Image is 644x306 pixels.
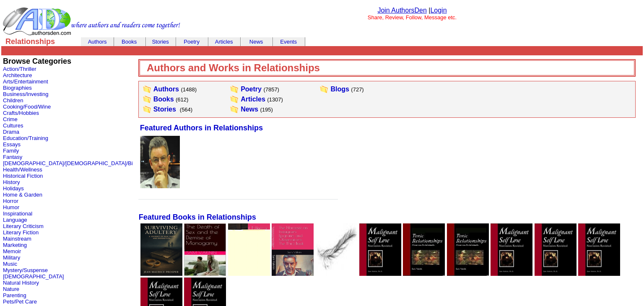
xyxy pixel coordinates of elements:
a: Stories [152,39,169,45]
a: Mystery/Suspense [3,267,48,273]
a: Featured Books in Relationships [139,214,256,221]
img: WorksFolder.gif [143,85,152,93]
a: Stories [153,106,176,113]
img: 79056.jpg [228,223,270,276]
img: header_logo2.gif [3,7,180,36]
img: 80613.jpg [140,223,182,276]
img: 7233.JPG [535,223,576,276]
a: Health/Wellness [3,166,42,173]
a: Crime [3,116,18,122]
a: Horror [3,198,18,204]
a: Nature [3,286,19,292]
a: Authors [88,39,107,45]
a: Events [280,39,297,45]
a: Holidays [3,185,24,192]
a: Humor [3,204,19,210]
a: [DEMOGRAPHIC_DATA] [3,273,64,280]
a: Music [3,261,17,267]
a: Historical Fiction [3,173,43,179]
img: 61391.jpg [184,223,226,276]
a: Mainstream [3,236,31,242]
a: Memoir [3,248,21,254]
font: Featured Authors in Relationships [140,124,263,132]
b: Browse Categories [3,57,71,65]
img: 7236.JPG [491,223,532,276]
font: (727) [351,86,364,93]
font: (7857) [263,86,279,93]
a: Free Download - Narcissism Book of Quotes [359,270,401,277]
a: Drama [3,129,19,135]
a: Action/Thriller [3,66,36,72]
img: 19270.jpg [403,223,445,276]
a: News [249,39,263,45]
font: (564) [180,106,192,113]
a: Home & Garden [3,192,42,198]
img: WorksFolder.gif [319,85,329,93]
a: Marketing [3,242,27,248]
a: Cultures [3,122,23,129]
a: Children [3,97,23,104]
a: [DEMOGRAPHIC_DATA]/[DEMOGRAPHIC_DATA]/Bi [3,160,133,166]
a: FREE DOWNLOAD The Death of Sex and the Demise of Monogamy [184,270,226,277]
img: WorksFolder.gif [230,105,239,114]
a: Cooking/Food/Wine [3,104,51,110]
a: Remnants, Romance and Renewal [315,270,357,277]
a: Architecture [3,72,32,78]
font: (195) [260,106,273,113]
a: Poetry [241,86,262,93]
a: FREE The Narcissist on Instagram: Epigrams and Observations - Fourth Book [228,270,270,277]
a: Sam Vaknin [140,182,180,189]
a: Family [3,148,19,154]
a: Toxic Relationships - Abuse and its Aftermath [403,270,445,277]
font: (612) [176,96,188,103]
a: Natural History [3,280,39,286]
img: 161.jpg [140,136,180,188]
img: WorksFolder.gif [143,95,152,104]
a: Featured Authors in Relationships [140,124,263,132]
a: Fantasy [3,154,22,160]
a: Books [153,96,174,103]
a: Books [122,39,137,45]
font: (1307) [267,96,283,103]
a: Excerpts from the Archives of the Narcissism List [535,270,576,277]
a: Crafts/Hobbies [3,110,39,116]
img: WorksFolder.gif [143,105,152,114]
a: Surviving Adultery [140,270,182,277]
a: The World of the Narcissist [578,270,620,277]
font: Featured Books in Relationships [139,213,256,221]
b: Authors and Works in Relationships [147,62,320,73]
a: Join AuthorsDen [377,7,426,14]
a: Abusive Relationships Workbook [447,270,489,277]
a: Language [3,217,27,223]
a: Literary Fiction [3,229,39,236]
a: Military [3,254,20,261]
img: 19269.jpg [447,223,489,276]
a: History [3,179,20,185]
a: Articles [241,96,265,103]
a: Login [430,7,447,14]
img: 78246.jpg [272,223,314,276]
a: Parenting [3,292,26,298]
img: 14348.jpg [315,223,357,276]
a: Pets/Pet Care [3,298,37,305]
a: Poetry [184,39,200,45]
font: | [428,7,447,14]
a: Authors [153,86,179,93]
a: Literary Criticism [3,223,44,229]
img: 7246.JPG [359,223,401,276]
font: Share, Review, Follow, Message etc. [368,14,457,21]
